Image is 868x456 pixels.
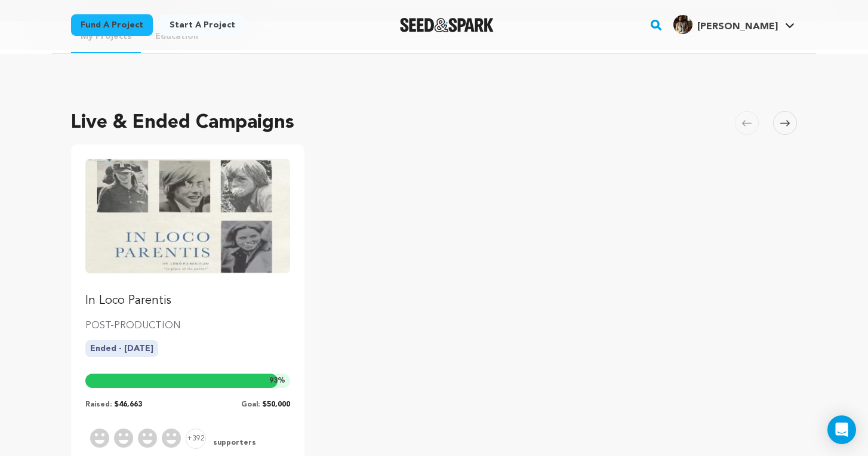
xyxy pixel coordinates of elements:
[400,18,494,32] a: Seed&Spark Homepage
[90,429,109,448] img: Supporter Image
[697,22,778,32] span: [PERSON_NAME]
[671,13,797,38] span: James Chase S.'s Profile
[114,401,142,408] span: $46,663
[138,429,157,448] img: Supporter Image
[673,15,778,34] div: James Chase S.'s Profile
[211,438,256,449] span: supporters
[671,13,797,34] a: James Chase S.'s Profile
[85,292,290,309] p: In Loco Parentis
[71,14,153,36] a: Fund a project
[160,14,245,36] a: Start a project
[241,401,260,408] span: Goal:
[262,401,290,408] span: $50,000
[71,109,294,137] h2: Live & Ended Campaigns
[85,401,112,408] span: Raised:
[114,429,133,448] img: Supporter Image
[162,429,181,448] img: Supporter Image
[186,429,206,449] span: +392
[85,159,290,309] a: Fund In Loco Parentis
[85,319,290,333] p: POST-PRODUCTION
[673,15,692,34] img: ba2b9190411c6549.jpg
[400,18,494,32] img: Seed&Spark Logo Dark Mode
[827,415,856,444] div: Open Intercom Messenger
[269,377,278,384] span: 93
[269,376,285,386] span: %
[85,340,158,357] p: Ended - [DATE]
